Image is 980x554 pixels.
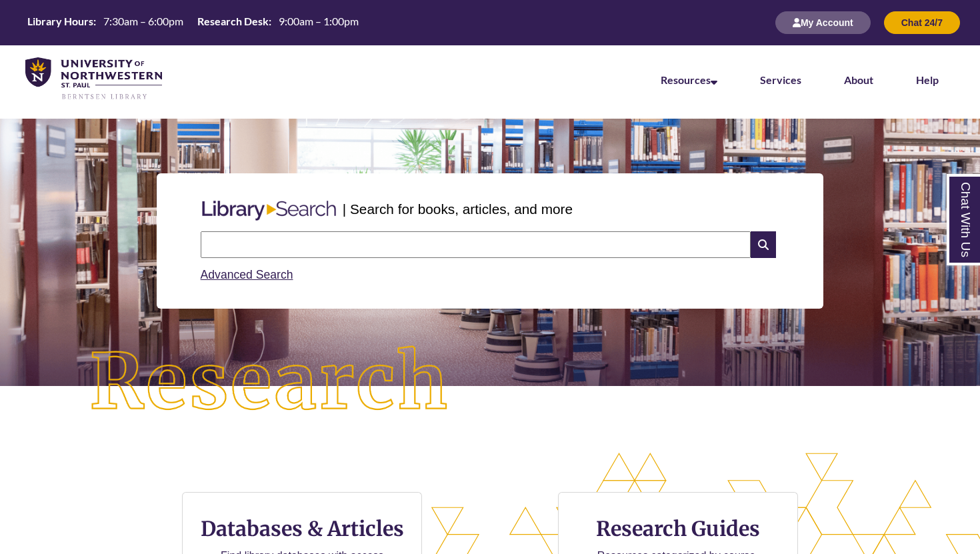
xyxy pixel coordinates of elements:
[201,268,293,281] a: Advanced Search
[192,14,273,29] th: Research Desk:
[343,199,573,219] p: | Search for books, articles, and more
[844,73,873,86] a: About
[775,17,871,28] a: My Account
[884,11,960,34] button: Chat 24/7
[22,14,364,32] a: Hours Today
[760,73,801,86] a: Services
[103,15,183,27] span: 7:30am – 6:00pm
[193,516,411,541] h3: Databases & Articles
[195,195,343,226] img: Libary Search
[25,57,162,101] img: UNWSP Library Logo
[22,14,364,31] table: Hours Today
[775,11,871,34] button: My Account
[569,516,787,541] h3: Research Guides
[751,231,776,258] i: Search
[49,306,491,459] img: Research
[661,73,717,86] a: Resources
[884,17,960,28] a: Chat 24/7
[22,14,98,29] th: Library Hours:
[279,15,359,27] span: 9:00am – 1:00pm
[916,73,939,86] a: Help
